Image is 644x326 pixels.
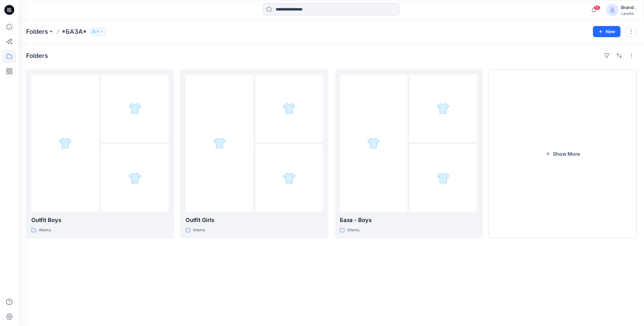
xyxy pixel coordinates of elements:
img: folder 1 [367,137,380,150]
img: folder 3 [437,172,449,185]
img: folder 2 [437,102,449,115]
img: folder 1 [213,137,226,150]
a: folder 1folder 2folder 3База - Boys0items [335,69,483,238]
img: folder 3 [283,172,296,185]
div: Laretto [621,11,636,16]
button: New [593,26,620,37]
img: folder 3 [129,172,141,185]
img: folder 2 [283,102,296,115]
p: Outfit Girls [186,216,323,224]
p: 0 items [193,227,205,233]
img: folder 1 [59,137,72,150]
button: 1 [89,27,106,36]
h4: Folders [26,52,48,59]
img: folder 2 [129,102,141,115]
span: 15 [594,5,600,10]
p: База - Boys [340,216,477,224]
p: Outfit Boys [31,216,169,224]
button: Show More [488,69,637,238]
div: Brand . [621,4,636,11]
p: 4 items [39,227,51,233]
a: Folders [26,27,48,36]
svg: avatar [610,7,615,12]
a: folder 1folder 2folder 3Outfit Girls0items [180,69,328,238]
p: 1 [97,28,99,35]
p: 0 items [347,227,359,233]
a: folder 1folder 2folder 3Outfit Boys4items [26,69,174,238]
